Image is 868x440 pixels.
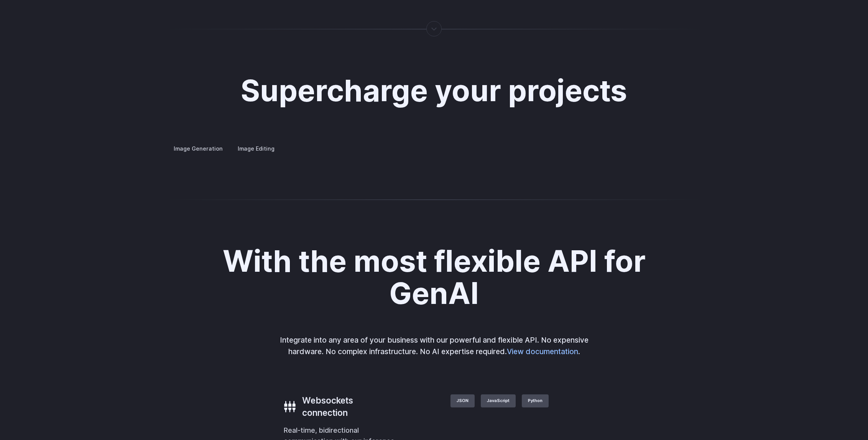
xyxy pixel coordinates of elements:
[522,394,549,407] label: Python
[167,142,229,155] label: Image Generation
[231,142,281,155] label: Image Editing
[220,245,648,309] h2: With the most flexible API for GenAI
[507,347,578,356] a: View documentation
[241,75,627,107] h2: Supercharge your projects
[450,394,475,407] label: JSON
[275,334,593,358] p: Integrate into any area of your business with our powerful and flexible API. No expensive hardwar...
[302,394,396,419] h3: Websockets connection
[481,394,516,407] label: JavaScript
